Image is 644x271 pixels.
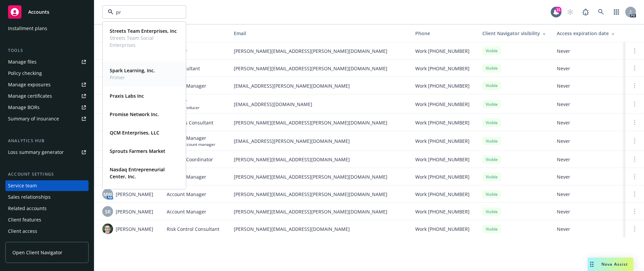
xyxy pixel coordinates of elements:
span: SR [105,208,111,215]
span: Never [557,138,620,145]
span: [EMAIL_ADDRESS][DOMAIN_NAME] [234,101,405,108]
span: Work [PHONE_NUMBER] [415,208,470,215]
div: Visible [482,100,501,108]
input: Filter by keyword [113,9,172,16]
button: Nova Assist [588,258,633,271]
div: Policy checking [8,68,42,79]
a: Report a Bug [579,5,592,19]
a: Manage files [5,57,89,67]
span: Work [PHONE_NUMBER] [415,156,470,163]
div: Account settings [5,171,89,178]
div: Visible [482,81,501,90]
span: Work [PHONE_NUMBER] [415,101,470,108]
div: Related accounts [8,203,47,214]
span: Never [557,82,620,89]
div: Client Navigator visibility [482,30,546,37]
img: photo [102,223,113,234]
span: Nova Assist [601,261,628,267]
span: Risk Control Consultant [167,225,219,233]
div: 31 [555,5,561,11]
div: Visible [482,190,501,198]
div: Manage certificates [8,91,52,101]
a: Summary of insurance [5,113,89,124]
div: Manage files [8,57,37,67]
span: Never [557,156,620,163]
div: Visible [482,173,501,181]
a: Client access [5,226,89,237]
div: Client features [8,214,41,225]
span: Account Manager [167,191,206,198]
span: [PERSON_NAME] [116,191,153,198]
a: Accounts [5,3,89,21]
strong: Streets Team Enterprises, Inc [110,28,177,34]
a: Service team [5,180,89,191]
span: Never [557,191,620,198]
a: Manage exposures [5,79,89,90]
strong: Spark Learning, Inc. [110,67,155,74]
span: Streets Team Social Enterprises [110,34,177,49]
span: Work [PHONE_NUMBER] [415,82,470,89]
span: Work [PHONE_NUMBER] [415,225,470,233]
div: Client access [8,226,37,237]
span: [PERSON_NAME][EMAIL_ADDRESS][PERSON_NAME][DOMAIN_NAME] [234,173,405,180]
div: Visible [482,225,501,233]
div: Analytics hub [5,138,89,144]
a: Policy checking [5,68,89,79]
span: Work [PHONE_NUMBER] [415,138,470,145]
span: Account Manager [167,208,206,215]
div: Manage BORs [8,102,40,113]
div: Sales relationships [8,192,51,202]
span: BI Claims Consultant [167,119,213,126]
span: [PERSON_NAME][EMAIL_ADDRESS][DOMAIN_NAME] [234,156,405,163]
div: Visible [482,47,501,55]
span: Never [557,65,620,72]
span: Work [PHONE_NUMBER] [415,48,470,55]
a: Manage certificates [5,91,89,101]
a: Start snowing [563,5,577,19]
div: Summary of insurance [8,113,59,124]
a: Sales relationships [5,192,89,202]
a: Installment plans [5,23,89,34]
a: Related accounts [5,203,89,214]
span: Work [PHONE_NUMBER] [415,191,470,198]
span: [PERSON_NAME][EMAIL_ADDRESS][PERSON_NAME][DOMAIN_NAME] [234,191,405,198]
span: [PERSON_NAME] [116,208,153,215]
span: Never [557,119,620,126]
div: Loss summary generator [8,147,64,158]
span: Never [557,101,620,108]
span: Never [557,208,620,215]
span: Work [PHONE_NUMBER] [415,119,470,126]
span: [PERSON_NAME][EMAIL_ADDRESS][DOMAIN_NAME] [234,225,405,233]
span: MW [103,191,112,198]
strong: QCM Enterprises, LLC [110,129,159,136]
span: [EMAIL_ADDRESS][PERSON_NAME][DOMAIN_NAME] [234,138,405,145]
strong: Praxis Labs Inc [110,93,144,99]
div: Phone [415,30,472,37]
div: Visible [482,118,501,127]
span: Account Manager [167,134,215,142]
span: Account Manager [167,173,206,180]
span: [PERSON_NAME] [116,225,153,233]
span: [PERSON_NAME][EMAIL_ADDRESS][PERSON_NAME][DOMAIN_NAME] [234,119,405,126]
span: Work [PHONE_NUMBER] [415,173,470,180]
div: Manage exposures [8,79,51,90]
span: Never [557,173,620,180]
span: Primary account manager [167,142,215,147]
div: Installment plans [8,23,47,34]
a: Search [594,5,608,19]
div: Service team [8,180,37,191]
span: Primer [110,74,155,81]
strong: Promise Network Inc. [110,111,159,117]
span: Account Coordinator [167,156,213,163]
span: Never [557,48,620,55]
a: Switch app [610,5,623,19]
a: Loss summary generator [5,147,89,158]
div: Visible [482,207,501,216]
div: Tools [5,47,89,54]
span: [PERSON_NAME][EMAIL_ADDRESS][PERSON_NAME][DOMAIN_NAME] [234,208,405,215]
div: Drag to move [588,258,596,271]
div: Visible [482,137,501,145]
div: Visible [482,155,501,164]
strong: Sprouts Farmers Market [110,148,165,154]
